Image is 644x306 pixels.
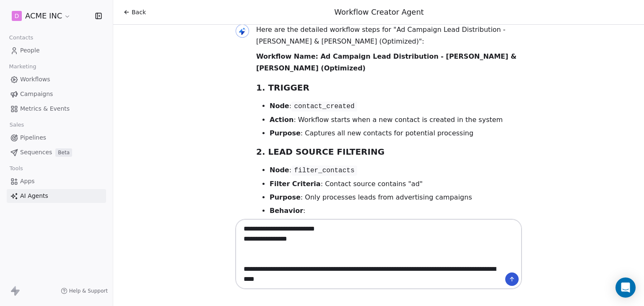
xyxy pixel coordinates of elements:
[7,189,106,203] a: AI Agents
[10,9,73,23] button: DACME INC
[7,131,106,145] a: Pipelines
[6,119,28,131] span: Sales
[132,8,146,16] span: Back
[291,166,357,176] code: filter_contacts
[270,206,522,246] li: :
[270,115,522,125] li: : Workflow starts when a new contact is created in the system
[20,192,48,200] span: AI Agents
[7,44,106,57] a: People
[7,102,106,116] a: Metrics & Events
[270,129,301,137] strong: Purpose
[5,31,37,44] span: Contacts
[270,165,522,176] li: :
[334,8,424,16] span: Workflow Creator Agent
[20,133,46,142] span: Pipelines
[615,277,636,298] div: Open Intercom Messenger
[270,180,321,188] strong: Filter Criteria
[270,116,293,124] strong: Action
[7,87,106,101] a: Campaigns
[7,73,106,86] a: Workflows
[20,46,40,55] span: People
[61,288,108,294] a: Help & Support
[7,145,106,159] a: SequencesBeta
[15,12,19,20] span: D
[270,102,289,110] strong: Node
[7,174,106,188] a: Apps
[5,60,40,73] span: Marketing
[25,10,62,21] span: ACME INC
[69,288,108,294] span: Help & Support
[256,24,522,47] p: Here are the detailed workflow steps for "Ad Campaign Lead Distribution - [PERSON_NAME] & [PERSON...
[270,166,289,174] strong: Node
[20,75,50,84] span: Workflows
[20,177,35,186] span: Apps
[270,193,301,201] strong: Purpose
[55,148,72,157] span: Beta
[20,148,52,157] span: Sequences
[270,179,522,189] li: : Contact source contains "ad"
[270,192,522,202] li: : Only processes leads from advertising campaigns
[270,101,522,112] li: :
[291,101,357,112] code: contact_created
[270,207,303,215] strong: Behavior
[256,81,522,94] h3: 1. TRIGGER
[6,162,26,175] span: Tools
[256,145,522,158] h3: 2. LEAD SOURCE FILTERING
[20,90,53,99] span: Campaigns
[256,52,517,72] strong: Workflow Name: Ad Campaign Lead Distribution - [PERSON_NAME] & [PERSON_NAME] (Optimized)
[20,104,70,113] span: Metrics & Events
[270,128,522,138] li: : Captures all new contacts for potential processing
